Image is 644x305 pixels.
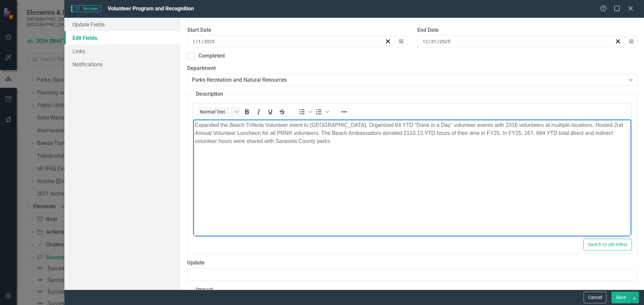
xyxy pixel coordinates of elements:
span: Volunteer Program and Recognition [108,5,194,12]
a: Notifications [64,58,180,71]
span: Success [71,5,101,12]
legend: Impact [193,286,216,294]
button: Italic [253,107,264,117]
div: Parks Recreation and Natural Resources [192,76,626,84]
span: / [429,39,431,45]
div: Completed [199,52,225,60]
span: / [196,39,198,45]
button: Strikethrough [276,107,288,117]
a: Update Fields [64,18,180,31]
div: Start Date [187,26,407,34]
label: Department [187,65,637,72]
label: Update [187,259,637,267]
div: End Date [417,26,637,34]
button: Block Normal Text [197,107,241,117]
span: / [437,39,439,45]
button: Switch to old editor [583,239,632,250]
a: Links [64,45,180,58]
span: / [202,39,204,45]
button: Reveal or hide additional toolbar items [338,107,350,117]
iframe: Rich Text Area [193,120,631,236]
a: Edit Fields [64,31,180,45]
button: Cancel [584,292,606,303]
button: Bold [241,107,253,117]
span: Normal Text [200,109,233,115]
button: Save [611,292,630,303]
legend: Description [193,90,226,98]
button: Underline [265,107,276,117]
div: Bullet list [296,107,313,117]
div: Numbered list [313,107,330,117]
